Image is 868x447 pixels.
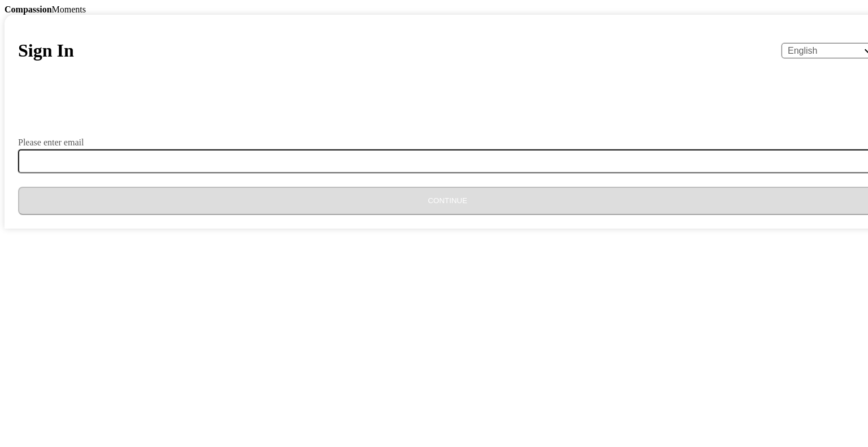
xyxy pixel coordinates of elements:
[18,138,84,147] label: Please enter email
[5,5,863,15] div: Moments
[18,40,74,61] h1: Sign In
[5,5,52,14] b: Compassion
